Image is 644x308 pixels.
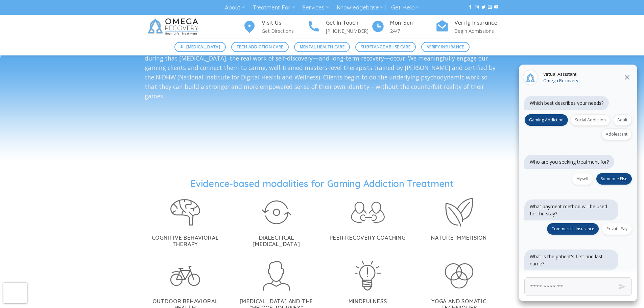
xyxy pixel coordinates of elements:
[231,42,289,52] a: Tech Addiction Care
[391,1,419,14] a: Get Help
[361,44,410,50] span: Substance Abuse Care
[355,42,416,52] a: Substance Abuse Care
[262,19,307,27] h4: Visit Us
[225,1,245,14] a: About
[307,19,371,35] a: Get In Touch [PHONE_NUMBER]
[326,27,371,35] p: [PHONE_NUMBER]
[145,235,226,247] h5: Cognitive Behavioral Therapy
[237,44,283,50] span: Tech Addiction Care
[327,298,408,305] h5: Mindfulness
[186,44,220,50] span: [MEDICAL_DATA]
[454,27,500,35] p: Begin Admissions
[419,235,500,241] h5: Nature Immersion
[243,19,307,35] a: Visit Us Get Directions
[435,19,500,35] a: Verify Insurance Begin Admissions
[421,42,470,52] a: Verify Insurance
[454,19,500,27] h4: Verify Insurance
[494,5,498,10] a: Follow on YouTube
[236,235,317,247] h5: Dialectical [MEDICAL_DATA]
[427,44,464,50] span: Verify Insurance
[145,15,204,39] img: Omega Recovery
[174,42,226,52] a: [MEDICAL_DATA]
[302,1,329,14] a: Services
[300,44,344,50] span: Mental Health Care
[468,5,472,10] a: Follow on Facebook
[327,235,408,241] h5: Peer Recovery Coaching
[488,5,492,10] a: Send us an email
[253,1,295,14] a: Treatment For
[337,1,383,14] a: Knowledgebase
[390,27,435,35] p: 24/7
[145,44,500,101] p: [PERSON_NAME] unique program does indeed address all those underlying issues. Yes, there is a [ME...
[481,5,485,10] a: Follow on Twitter
[262,27,307,35] p: Get Directions
[475,5,479,10] a: Follow on Instagram
[326,19,371,27] h4: Get In Touch
[294,42,350,52] a: Mental Health Care
[390,19,435,27] h4: Mon-Sun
